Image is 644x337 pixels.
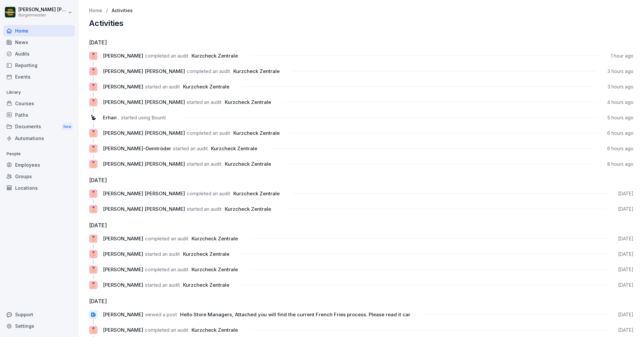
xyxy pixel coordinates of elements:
p: Library [3,87,75,98]
span: Kurzcheck Zentrale [183,251,229,257]
span: Kurzcheck Zentrale [183,282,229,288]
span: Kurzcheck Zentrale [192,53,238,59]
span: started an audit [187,99,221,105]
a: Audits [3,48,75,60]
span: completed an audit [145,53,188,59]
a: Home [3,25,75,36]
span: [PERSON_NAME] [PERSON_NAME] [103,206,185,212]
div: New [62,123,73,131]
a: Locations [3,182,75,194]
p: 🎖️ [90,68,97,75]
span: Kurzcheck Zentrale [233,68,280,74]
span: started an audit [173,145,208,152]
p: [DATE] [618,190,633,197]
p: 🎖️ [90,160,97,168]
p: Burgermeister [18,13,66,17]
p: [DATE] [618,327,633,333]
span: Kurzcheck Zentrale [233,190,280,197]
span: [PERSON_NAME] [103,53,143,59]
span: [PERSON_NAME] [PERSON_NAME] [103,161,185,167]
span: Erhan . [103,114,119,121]
span: [PERSON_NAME] [103,84,143,90]
span: completed an audit [145,266,188,273]
span: started an audit [187,206,221,212]
p: People [3,149,75,159]
a: Paths [3,109,75,121]
span: [PERSON_NAME] [PERSON_NAME] [103,130,185,136]
p: 🎖️ [90,281,97,289]
a: Settings [3,320,75,332]
a: DocumentsNew [3,121,75,133]
p: 🎖️ [90,83,97,91]
span: completed an audit [187,190,230,197]
p: Activities [112,8,133,13]
span: [PERSON_NAME]-Demtröder [103,145,171,152]
p: 🎖️ [90,251,97,258]
a: News [3,36,75,48]
span: [PERSON_NAME] [PERSON_NAME] [103,99,185,105]
p: 🎖️ [90,190,97,198]
span: started using Bounti [121,114,166,121]
span: [PERSON_NAME] [103,266,143,273]
h6: [DATE] [89,38,633,46]
span: Kurzcheck Zentrale [192,235,238,242]
p: 🎖️ [90,145,97,153]
span: Kurzcheck Zentrale [211,145,257,152]
span: [PERSON_NAME] [PERSON_NAME] [103,68,185,74]
p: 🎖️ [90,266,97,274]
a: Courses [3,98,75,109]
p: 3 hours ago [608,68,633,75]
span: completed an audit [145,235,188,242]
span: started an audit [145,282,180,288]
span: [PERSON_NAME] [103,282,143,288]
a: Automations [3,132,75,144]
p: 6 hours ago [607,130,633,136]
p: [DATE] [618,206,633,212]
p: 1 hour ago [611,53,633,59]
p: 3 hours ago [608,84,633,90]
div: Reporting [3,60,75,71]
p: 🎖️ [90,205,97,213]
span: completed an audit [145,327,188,333]
span: completed an audit [187,130,230,136]
div: Documents [3,121,75,133]
span: [PERSON_NAME] [PERSON_NAME] [103,190,185,197]
div: Support [3,309,75,320]
span: [PERSON_NAME] [103,235,143,242]
h6: [DATE] [89,221,633,229]
span: Kurzcheck Zentrale [225,161,271,167]
span: Kurzcheck Zentrale [233,130,280,136]
span: [PERSON_NAME] [103,251,143,257]
h6: [DATE] [89,297,633,305]
p: 4 hours ago [607,99,633,106]
span: Kurzcheck Zentrale [225,99,271,105]
span: started an audit [187,161,221,167]
p: [DATE] [618,282,633,288]
h6: [DATE] [89,176,633,184]
span: [PERSON_NAME] [103,327,143,333]
h2: Activities [89,19,633,28]
p: [DATE] [618,251,633,257]
p: [DATE] [618,311,633,318]
p: 🎖️ [90,235,97,243]
span: [PERSON_NAME] [103,311,143,318]
div: Events [3,71,75,83]
a: Home [89,8,102,13]
a: Groups [3,171,75,182]
span: completed an audit [187,68,230,74]
p: 8 hours ago [607,161,633,167]
p: 🎖️ [90,52,97,60]
p: 🎖️ [90,130,97,137]
span: Kurzcheck Zentrale [192,327,238,333]
span: viewed a post [145,311,177,318]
